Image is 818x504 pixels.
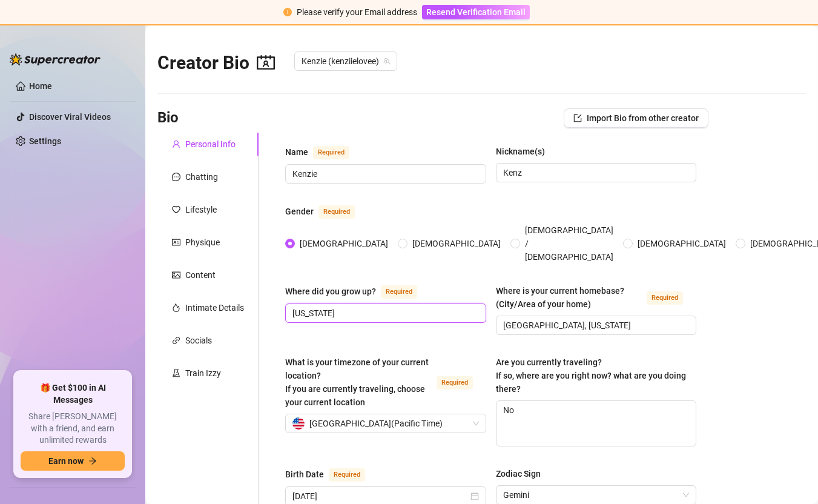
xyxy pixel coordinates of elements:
label: Where did you grow up? [285,284,430,299]
button: Import Bio from other creator [564,108,708,128]
span: Required [437,376,473,390]
a: Home [29,81,52,91]
span: Required [329,468,365,482]
div: Name [285,145,308,159]
span: team [383,58,391,65]
span: 🎁 Get $100 in AI Messages [21,382,125,406]
div: Where is your current homebase? (City/Area of your home) [496,284,642,311]
div: Train Izzy [185,366,221,380]
div: Birth Date [285,468,324,481]
span: picture [172,271,180,279]
span: What is your timezone of your current location? If you are currently traveling, choose your curre... [285,357,429,407]
div: Gender [285,205,314,218]
label: Name [285,145,363,159]
div: Content [185,268,216,282]
div: Nickname(s) [496,145,545,158]
span: Import Bio from other creator [587,113,699,123]
div: Lifestyle [185,203,217,216]
input: Where is your current homebase? (City/Area of your home) [503,319,687,332]
h2: Creator Bio [157,51,275,75]
span: user [172,140,180,148]
span: Required [318,205,355,219]
span: contacts [257,53,275,71]
span: Resend Verification Email [426,7,526,17]
span: Required [647,291,683,305]
button: Earn nowarrow-right [21,451,125,471]
span: fire [172,303,180,312]
div: Please verify your Email address [297,5,417,19]
span: Share [PERSON_NAME] with a friend, and earn unlimited rewards [21,411,125,446]
span: exclamation-circle [283,8,292,16]
button: Resend Verification Email [422,5,530,19]
span: Gemini [503,486,690,504]
div: Chatting [185,170,218,184]
img: logo-BBDzfeDw.svg [10,53,101,65]
img: us [292,417,305,429]
input: Nickname(s) [503,166,687,179]
span: Required [313,146,349,159]
label: Birth Date [285,467,378,482]
span: heart [172,205,180,214]
input: Birth Date [292,489,468,503]
span: idcard [172,238,180,247]
span: [DEMOGRAPHIC_DATA] [407,237,506,250]
label: Nickname(s) [496,145,553,158]
div: Zodiac Sign [496,467,541,480]
span: [DEMOGRAPHIC_DATA] / [DEMOGRAPHIC_DATA] [520,224,618,264]
h3: Bio [157,108,179,128]
span: experiment [172,369,180,377]
textarea: No [496,401,696,446]
input: Name [292,167,477,181]
label: Zodiac Sign [496,467,549,480]
span: arrow-right [88,457,97,465]
a: Settings [29,136,61,146]
span: [DEMOGRAPHIC_DATA] [295,237,393,250]
input: Where did you grow up? [292,307,477,320]
span: [GEOGRAPHIC_DATA] ( Pacific Time ) [309,414,443,433]
div: Personal Info [185,138,236,151]
span: Kenzie (kenziielovee) [302,52,390,70]
a: Discover Viral Videos [29,112,111,122]
div: Socials [185,334,212,347]
span: import [573,114,582,122]
span: Earn now [48,456,84,466]
label: Where is your current homebase? (City/Area of your home) [496,284,697,311]
span: Are you currently traveling? If so, where are you right now? what are you doing there? [496,357,686,394]
div: Intimate Details [185,301,244,314]
span: [DEMOGRAPHIC_DATA] [633,237,731,250]
div: Physique [185,236,220,249]
div: Where did you grow up? [285,285,376,298]
span: link [172,336,180,345]
span: message [172,173,180,181]
span: Required [381,285,417,299]
label: Gender [285,204,368,219]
